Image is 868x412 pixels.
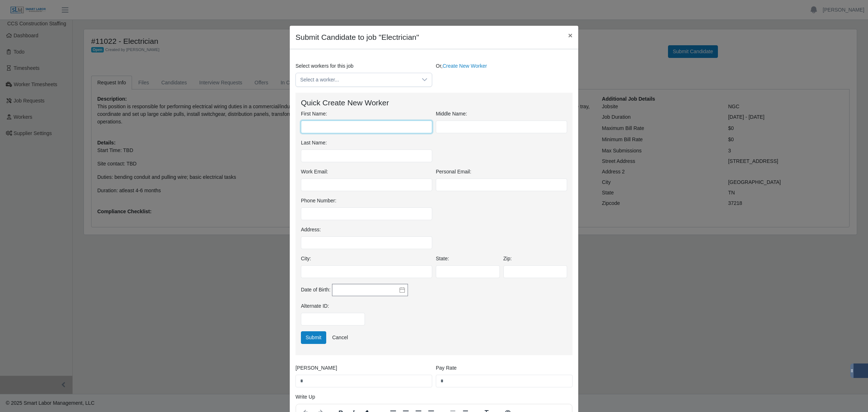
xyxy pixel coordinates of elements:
label: First Name: [301,110,327,118]
label: Middle Name: [436,110,467,118]
h4: Submit Candidate to job "Electrician" [295,31,419,43]
label: Phone Number: [301,197,336,205]
label: Address: [301,226,321,234]
label: Last Name: [301,139,327,147]
label: Zip: [503,255,512,262]
label: Personal Email: [436,168,471,176]
label: Alternate ID: [301,302,329,310]
label: City: [301,255,311,262]
span: Select a worker... [296,73,417,87]
label: Work Email: [301,168,328,176]
button: Close [562,26,578,45]
label: [PERSON_NAME] [295,364,337,372]
button: Submit [301,331,326,344]
a: Create New Worker [443,63,487,69]
a: Cancel [327,331,353,344]
label: Write Up [295,393,315,401]
label: Date of Birth: [301,286,331,294]
label: Select workers for this job [295,62,353,70]
body: Rich Text Area. Press ALT-0 for help. [6,6,270,14]
h4: Quick Create New Worker [301,98,567,107]
label: Pay Rate [436,364,457,372]
div: Or, [434,62,574,87]
label: State: [436,255,449,262]
span: × [568,31,573,39]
